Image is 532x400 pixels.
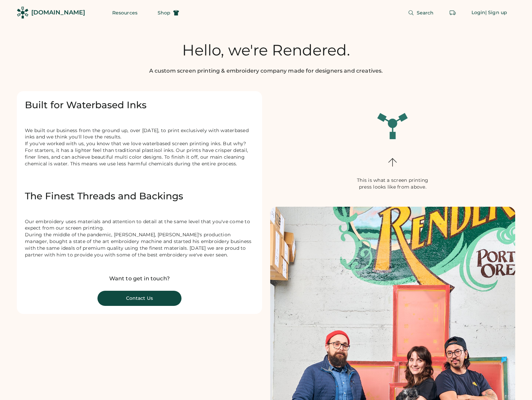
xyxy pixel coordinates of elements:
div: Built for Waterbased Inks [25,99,254,111]
button: Search [400,6,442,19]
div: This is what a screen printing press looks like from above. [351,177,435,191]
span: Search [417,10,434,15]
div: We built our business from the ground up, over [DATE], to print exclusively with waterbased inks ... [25,127,254,174]
div: Hello, we're Rendered. [182,41,350,59]
div: [DOMAIN_NAME] [31,8,85,17]
div: A custom screen printing & embroidery company made for designers and creatives. [149,67,383,75]
div: Want to get in touch? [97,275,181,283]
span: Shop [158,10,170,15]
button: Retrieve an order [446,6,459,19]
div: Our embroidery uses materials and attention to detail at the same level that you've come to expec... [25,218,254,258]
button: Contact Us [97,291,181,306]
img: yH5BAEAAAAALAAAAAABAAEAAAIBRAA7 [376,107,409,139]
button: Resources [104,6,146,19]
div: Login [472,9,486,16]
img: Rendered Logo - Screens [17,7,29,18]
button: Shop [150,6,187,19]
div: | Sign up [485,9,507,16]
div: The Finest Threads and Backings [25,190,254,202]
